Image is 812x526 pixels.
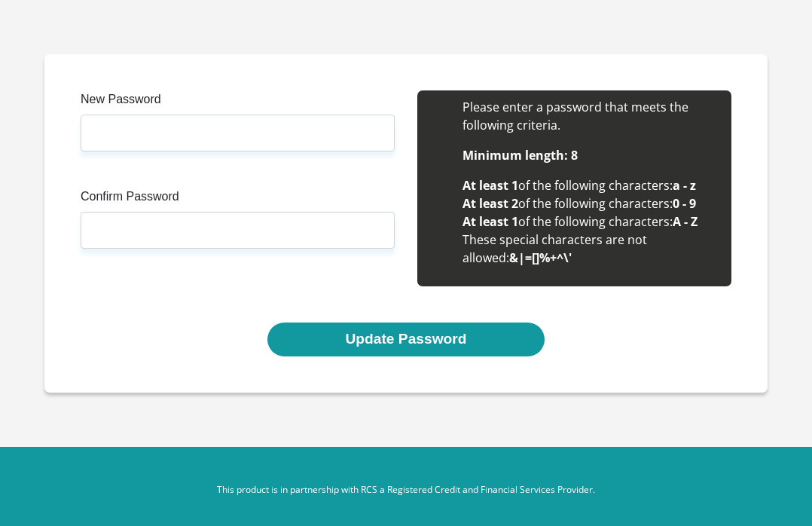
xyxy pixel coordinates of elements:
[462,195,518,212] b: At least 2
[81,115,395,151] input: Enter new Password
[673,195,696,212] b: 0 - 9
[462,213,716,231] li: of the following characters:
[462,194,716,213] li: of the following characters:
[81,212,395,249] input: Confirm Password
[462,147,578,164] b: Minimum length: 8
[56,483,756,497] p: This product is in partnership with RCS a Registered Credit and Financial Services Provider.
[673,177,696,194] b: a - z
[462,231,716,267] li: These special characters are not allowed:
[509,249,572,266] b: &|=[]%+^\'
[81,188,395,212] label: Confirm Password
[462,176,716,194] li: of the following characters:
[673,213,698,230] b: A - Z
[267,323,544,356] button: Update Password
[462,213,518,230] b: At least 1
[462,98,716,134] li: Please enter a password that meets the following criteria.
[462,177,518,194] b: At least 1
[81,90,395,115] label: New Password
